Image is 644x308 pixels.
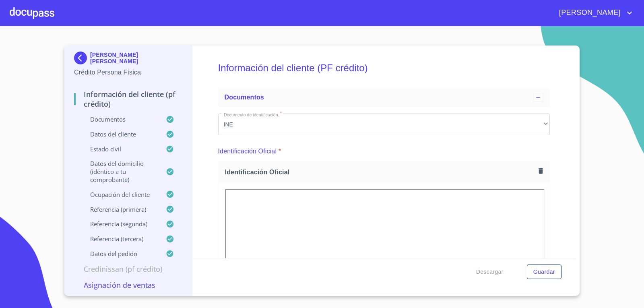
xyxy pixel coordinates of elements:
img: Docupass spot blue [74,52,90,64]
button: Descargar [473,265,507,279]
span: Guardar [533,267,555,277]
button: Guardar [527,265,561,279]
p: Identificación Oficial [218,147,277,156]
h5: Información del cliente (PF crédito) [218,52,550,85]
p: Datos del pedido [74,250,166,258]
span: Identificación Oficial [225,168,535,176]
p: Estado Civil [74,145,166,153]
p: Datos del domicilio (idéntico a tu comprobante) [74,159,166,184]
span: [PERSON_NAME] [553,6,625,19]
div: [PERSON_NAME] [PERSON_NAME] [74,52,182,68]
div: Documentos [218,88,550,107]
button: account of current user [553,6,634,19]
p: Credinissan (PF crédito) [74,264,182,274]
p: Referencia (segunda) [74,220,166,228]
p: Referencia (primera) [74,205,166,213]
span: Descargar [476,267,504,277]
div: INE [218,114,550,135]
p: Asignación de Ventas [74,280,182,290]
p: Documentos [74,115,166,123]
span: Documentos [225,94,264,101]
p: Referencia (tercera) [74,235,166,243]
p: Datos del cliente [74,130,166,138]
p: [PERSON_NAME] [PERSON_NAME] [90,52,182,64]
p: Información del cliente (PF crédito) [74,89,182,109]
p: Ocupación del Cliente [74,190,166,198]
p: Crédito Persona Física [74,68,182,77]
